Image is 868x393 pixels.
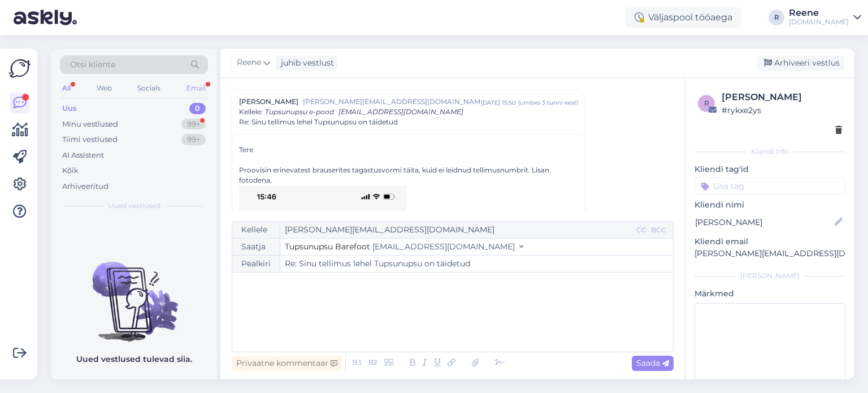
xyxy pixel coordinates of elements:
[789,8,849,18] div: Reene
[237,57,261,69] span: Reene
[189,103,206,114] div: 0
[695,178,845,195] input: Lisa tag
[722,90,842,104] div: [PERSON_NAME]
[232,356,342,371] div: Privaatne kommentaar
[62,134,118,145] div: Tiimi vestlused
[232,222,280,238] div: Kellele
[303,97,481,107] span: [PERSON_NAME][EMAIL_ADDRESS][DOMAIN_NAME]
[636,358,669,368] span: Saada
[94,81,114,96] div: Web
[634,225,649,235] div: CC
[695,288,845,300] p: Märkmed
[239,97,298,107] span: [PERSON_NAME]
[285,241,370,252] span: Tupsunupsu Barefoot
[722,104,842,116] div: # rykxe2ys
[265,107,334,116] span: Tupsunupsu e-pood
[239,117,398,127] span: Re: Sinu tellimus lehel Tupsunupsu on täidetud
[285,241,523,253] button: Tupsunupsu Barefoot [EMAIL_ADDRESS][DOMAIN_NAME]
[135,81,163,96] div: Socials
[60,81,73,96] div: All
[280,256,673,272] input: Write subject here...
[769,10,784,25] div: R
[70,59,115,71] span: Otsi kliente
[232,256,280,272] div: Pealkiri
[62,181,108,192] div: Arhiveeritud
[789,8,861,27] a: Reene[DOMAIN_NAME]
[62,103,77,114] div: Uus
[695,271,845,281] div: [PERSON_NAME]
[695,163,845,175] p: Kliendi tag'id
[626,7,741,28] div: Väljaspool tööaega
[184,81,208,96] div: Email
[518,98,578,107] div: ( umbes 3 tunni eest )
[695,248,845,260] p: [PERSON_NAME][EMAIL_ADDRESS][DOMAIN_NAME]
[704,99,709,107] span: r
[62,119,118,130] div: Minu vestlused
[239,107,263,116] span: Kellele :
[232,239,280,255] div: Saatja
[649,225,669,235] div: BCC
[181,134,206,145] div: 99+
[757,55,844,71] div: Arhiveeri vestlus
[181,119,206,130] div: 99+
[62,150,104,161] div: AI Assistent
[280,222,634,238] input: Recepient...
[789,18,849,27] div: [DOMAIN_NAME]
[9,58,31,79] img: Askly Logo
[695,236,845,248] p: Kliendi email
[372,241,515,252] span: [EMAIL_ADDRESS][DOMAIN_NAME]
[108,201,160,211] span: Uued vestlused
[76,353,192,365] p: Uued vestlused tulevad siia.
[695,146,845,157] div: Kliendi info
[695,216,832,228] input: Lisa nimi
[51,241,217,343] img: No chats
[338,107,463,116] span: [EMAIL_ADDRESS][DOMAIN_NAME]
[481,98,516,107] div: [DATE] 15:50
[276,57,334,69] div: juhib vestlust
[239,165,578,185] div: Proovisin erinevatest brauserites tagastusvormi täita, kuid ei leidnud tellimusnumbrit. Lisan fot...
[62,165,79,176] div: Kõik
[695,199,845,211] p: Kliendi nimi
